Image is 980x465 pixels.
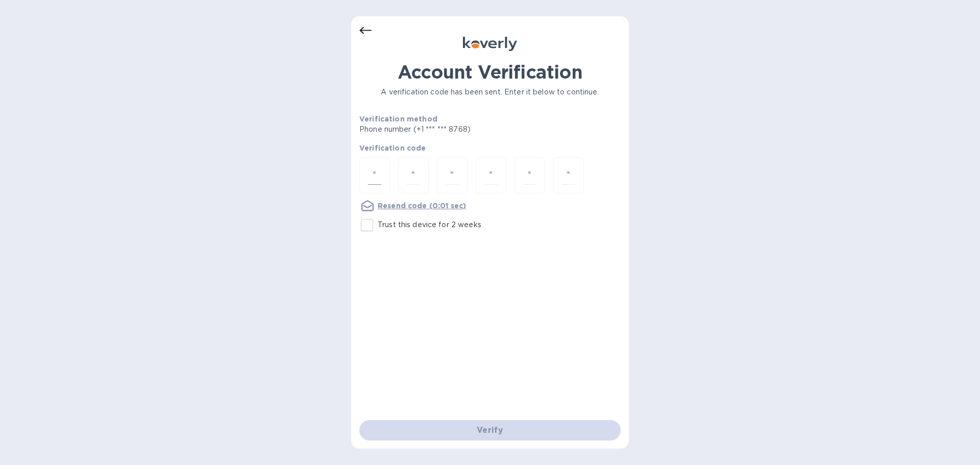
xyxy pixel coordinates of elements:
[359,143,621,153] p: Verification code
[359,61,621,83] h1: Account Verification
[359,87,621,97] p: A verification code has been sent. Enter it below to continue.
[378,219,481,230] p: Trust this device for 2 weeks
[359,115,437,123] b: Verification method
[359,124,549,135] p: Phone number (+1 *** *** 8768)
[378,202,466,210] u: Resend code (0:01 sec)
